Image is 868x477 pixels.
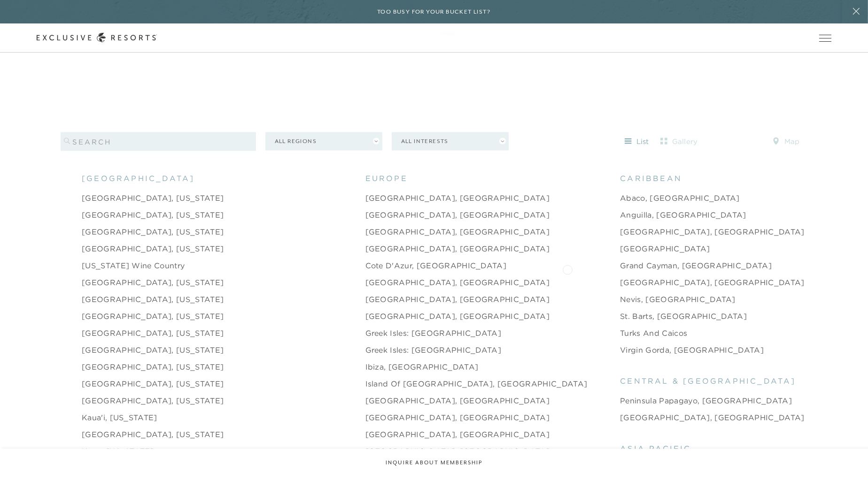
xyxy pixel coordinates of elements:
[82,446,154,457] a: Kona, [US_STATE]
[620,243,710,254] a: [GEOGRAPHIC_DATA]
[365,192,550,204] a: [GEOGRAPHIC_DATA], [GEOGRAPHIC_DATA]
[82,429,224,440] a: [GEOGRAPHIC_DATA], [US_STATE]
[620,226,805,237] a: [GEOGRAPHIC_DATA], [GEOGRAPHIC_DATA]
[82,209,224,220] a: [GEOGRAPHIC_DATA], [US_STATE]
[61,132,256,151] input: search
[82,412,157,423] a: Kaua'i, [US_STATE]
[819,35,831,41] button: Open navigation
[365,378,588,389] a: Island of [GEOGRAPHIC_DATA], [GEOGRAPHIC_DATA]
[365,294,550,305] a: [GEOGRAPHIC_DATA], [GEOGRAPHIC_DATA]
[82,361,224,372] a: [GEOGRAPHIC_DATA], [US_STATE]
[82,378,224,389] a: [GEOGRAPHIC_DATA], [US_STATE]
[82,344,224,356] a: [GEOGRAPHIC_DATA], [US_STATE]
[620,173,682,184] span: caribbean
[658,134,700,149] button: gallery
[365,395,550,406] a: [GEOGRAPHIC_DATA], [GEOGRAPHIC_DATA]
[365,226,550,237] a: [GEOGRAPHIC_DATA], [GEOGRAPHIC_DATA]
[82,310,224,322] a: [GEOGRAPHIC_DATA], [US_STATE]
[365,344,502,356] a: Greek Isles: [GEOGRAPHIC_DATA]
[616,134,658,149] button: list
[365,173,408,184] span: europe
[82,395,224,406] a: [GEOGRAPHIC_DATA], [US_STATE]
[365,209,550,220] a: [GEOGRAPHIC_DATA], [GEOGRAPHIC_DATA]
[365,327,502,339] a: Greek Isles: [GEOGRAPHIC_DATA]
[620,209,746,220] a: Anguilla, [GEOGRAPHIC_DATA]
[365,446,550,457] a: [GEOGRAPHIC_DATA], [GEOGRAPHIC_DATA]
[82,260,185,271] a: [US_STATE] Wine Country
[620,192,740,204] a: Abaco, [GEOGRAPHIC_DATA]
[82,226,224,237] a: [GEOGRAPHIC_DATA], [US_STATE]
[377,8,491,16] h6: Too busy for your bucket list?
[365,260,507,271] a: Cote d'Azur, [GEOGRAPHIC_DATA]
[392,132,509,151] button: All Interests
[265,132,382,151] button: All Regions
[365,429,550,440] a: [GEOGRAPHIC_DATA], [GEOGRAPHIC_DATA]
[615,252,868,477] iframe: Qualified Messenger
[82,277,224,288] a: [GEOGRAPHIC_DATA], [US_STATE]
[365,361,479,372] a: Ibiza, [GEOGRAPHIC_DATA]
[365,277,550,288] a: [GEOGRAPHIC_DATA], [GEOGRAPHIC_DATA]
[82,294,224,305] a: [GEOGRAPHIC_DATA], [US_STATE]
[82,173,194,184] span: [GEOGRAPHIC_DATA]
[365,412,550,423] a: [GEOGRAPHIC_DATA], [GEOGRAPHIC_DATA]
[82,243,224,254] a: [GEOGRAPHIC_DATA], [US_STATE]
[365,310,550,322] a: [GEOGRAPHIC_DATA], [GEOGRAPHIC_DATA]
[765,134,807,149] button: map
[82,192,224,204] a: [GEOGRAPHIC_DATA], [US_STATE]
[365,243,550,254] a: [GEOGRAPHIC_DATA], [GEOGRAPHIC_DATA]
[82,327,224,339] a: [GEOGRAPHIC_DATA], [US_STATE]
